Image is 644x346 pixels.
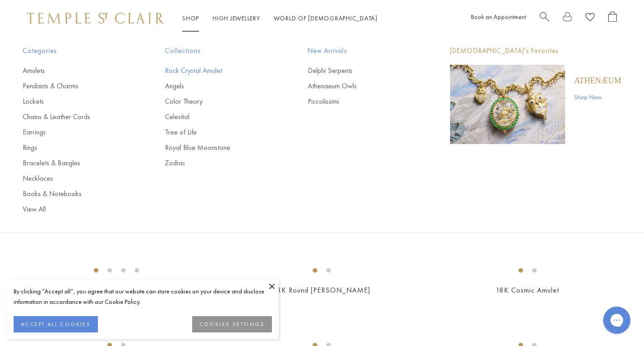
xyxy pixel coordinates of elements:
[308,96,414,106] a: Piccolissimi
[165,112,271,122] a: Celestial
[586,11,595,25] a: View Wishlist
[165,66,271,76] a: Rock Crystal Amulet
[23,158,129,168] a: Bracelets & Bangles
[23,127,129,137] a: Earrings
[165,96,271,106] a: Color Theory
[308,45,414,57] span: New Arrivals
[23,66,129,76] a: Amulets
[308,81,414,91] a: Athenaeum Owls
[608,11,617,25] a: Open Shopping Bag
[471,13,526,21] a: Book an Appointment
[213,14,260,22] a: High JewelleryHigh Jewellery
[23,112,129,122] a: Chains & Leather Cords
[192,316,272,332] button: COOKIES SETTINGS
[23,204,129,214] a: View All
[23,81,129,91] a: Pendants & Charms
[23,189,129,199] a: Books & Notebooks
[165,143,271,153] a: Royal Blue Moonstone
[165,81,271,91] a: Angels
[165,158,271,168] a: Zodiac
[14,316,98,332] button: ACCEPT ALL COOKIES
[540,11,549,25] a: Search
[165,127,271,137] a: Tree of Life
[273,285,370,295] a: 18K Round [PERSON_NAME]
[14,286,272,307] div: By clicking “Accept all”, you agree that our website can store cookies on your device and disclos...
[182,13,378,24] nav: Main navigation
[23,143,129,153] a: Rings
[27,13,164,24] img: Temple St. Clair
[274,14,378,22] a: World of [DEMOGRAPHIC_DATA]World of [DEMOGRAPHIC_DATA]
[496,285,559,295] a: 18K Cosmic Amulet
[450,45,621,57] p: [DEMOGRAPHIC_DATA]'s Favorites
[308,66,414,76] a: Delphi Serpents
[23,45,129,57] span: Categories
[574,92,621,102] a: Shop Now
[23,96,129,106] a: Lockets
[165,45,271,57] span: Collections
[23,173,129,183] a: Necklaces
[574,76,621,86] a: Athenæum
[182,14,199,22] a: ShopShop
[599,303,635,337] iframe: Gorgias live chat messenger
